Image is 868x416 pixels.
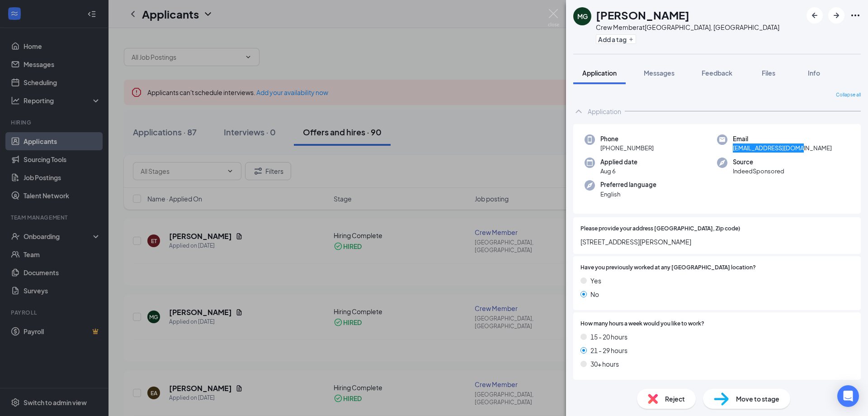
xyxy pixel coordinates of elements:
[600,134,654,143] span: Phone
[836,91,861,99] span: Collapse all
[582,69,617,77] span: Application
[837,385,859,407] div: Open Intercom Messenger
[600,190,656,199] span: English
[733,134,832,143] span: Email
[580,237,854,247] span: [STREET_ADDRESS][PERSON_NAME]
[808,69,820,77] span: Info
[665,394,685,404] span: Reject
[588,107,621,116] div: Application
[807,7,823,24] button: ArrowLeftNew
[600,158,637,167] span: Applied date
[596,23,779,32] div: Crew Member at [GEOGRAPHIC_DATA], [GEOGRAPHIC_DATA]
[702,69,732,77] span: Feedback
[628,37,634,42] svg: Plus
[644,69,675,77] span: Messages
[590,289,599,299] span: No
[580,320,704,328] span: How many hours a week would you like to work?
[596,34,636,44] button: PlusAdd a tag
[828,7,844,24] button: ArrowRight
[590,276,601,286] span: Yes
[596,7,689,23] h1: [PERSON_NAME]
[736,394,779,404] span: Move to stage
[762,69,775,77] span: Files
[850,10,861,21] svg: Ellipses
[600,167,637,176] span: Aug 6
[733,158,784,167] span: Source
[831,10,842,21] svg: ArrowRight
[590,345,627,355] span: 21 - 29 hours
[580,263,756,272] span: Have you previously worked at any [GEOGRAPHIC_DATA] location?
[733,167,784,176] span: IndeedSponsored
[580,225,740,233] span: Please provide your address [GEOGRAPHIC_DATA], Zip code)
[733,143,832,153] span: [EMAIL_ADDRESS][DOMAIN_NAME]
[573,106,584,117] svg: ChevronUp
[600,180,656,189] span: Preferred language
[590,359,619,369] span: 30+ hours
[809,10,820,21] svg: ArrowLeftNew
[577,12,588,21] div: MG
[590,332,627,342] span: 15 - 20 hours
[600,143,654,153] span: [PHONE_NUMBER]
